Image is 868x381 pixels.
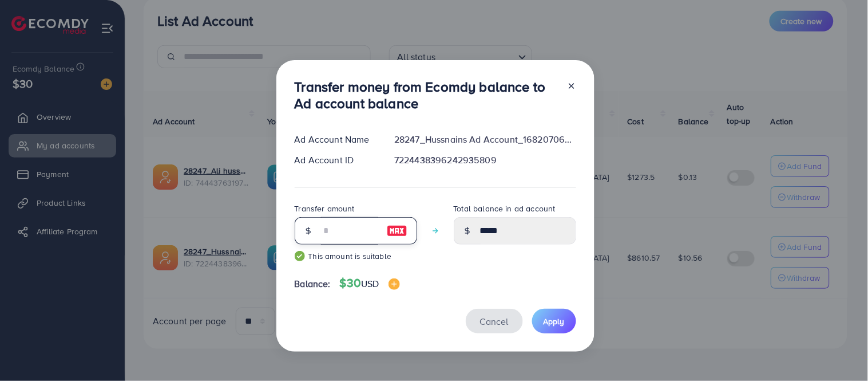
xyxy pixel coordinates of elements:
img: guide [295,251,305,261]
button: Apply [532,309,576,333]
h4: $30 [340,276,400,290]
h3: Transfer money from Ecomdy balance to Ad account balance [295,78,558,112]
iframe: Chat [819,329,859,372]
button: Cancel [466,309,523,333]
div: Ad Account Name [286,133,386,146]
label: Total balance in ad account [454,203,556,214]
div: 28247_Hussnains Ad Account_1682070647889 [385,133,585,146]
span: USD [361,277,379,290]
span: Balance: [295,277,331,290]
img: image [389,278,400,290]
small: This amount is suitable [295,250,417,262]
div: Ad Account ID [286,154,386,167]
img: image [387,224,407,238]
span: Apply [544,316,565,327]
div: 7224438396242935809 [385,154,585,167]
label: Transfer amount [295,203,355,214]
span: Cancel [480,315,509,328]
